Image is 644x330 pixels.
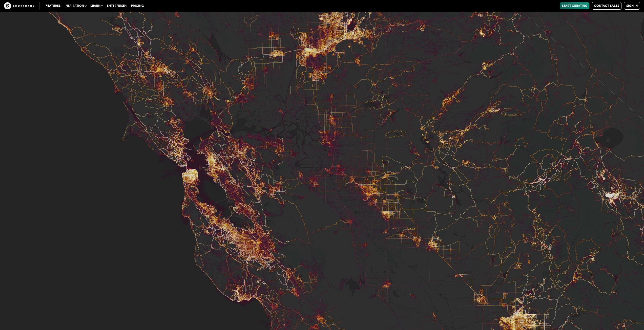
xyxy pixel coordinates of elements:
[129,2,146,9] a: Pricing
[63,2,88,9] button: Inspiration
[592,2,621,10] a: Contact Sales
[88,2,105,9] button: Learn
[4,2,34,9] img: The Craft
[560,2,589,9] a: Start Creating
[624,2,640,10] a: Sign in
[105,2,129,9] button: Enterprise
[44,2,63,9] a: Features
